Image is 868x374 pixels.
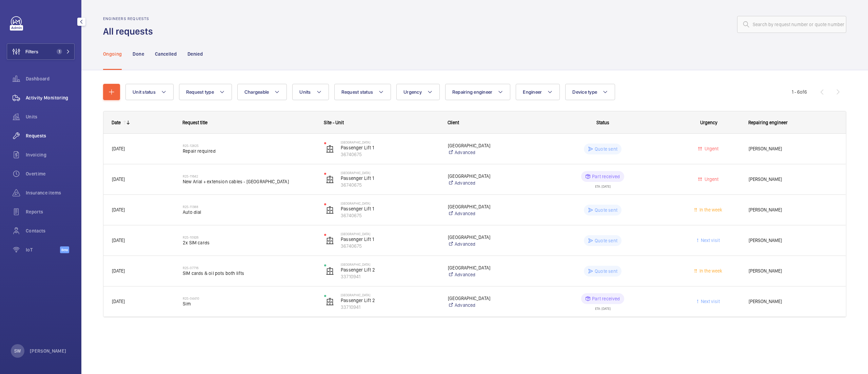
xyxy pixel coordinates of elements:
p: Passenger Lift 1 [341,236,439,243]
a: Advanced [448,180,528,186]
span: [DATE] [112,299,125,304]
p: 33710941 [341,273,439,280]
span: Engineer [523,89,542,95]
span: Insurance items [26,189,75,196]
img: elevator.svg [326,145,334,153]
h1: All requests [103,25,157,38]
div: ETA: [DATE] [595,182,611,188]
h2: Engineers requests [103,16,157,21]
p: Passenger Lift 1 [341,144,439,151]
span: [DATE] [112,146,125,151]
a: Advanced [448,241,528,247]
span: Chargeable [244,89,269,95]
h2: R25-11642 [183,174,315,178]
span: [PERSON_NAME] [749,206,837,214]
p: [GEOGRAPHIC_DATA] [448,142,528,149]
p: [GEOGRAPHIC_DATA] [448,264,528,271]
p: Quote sent [595,237,617,244]
span: Units [299,89,311,95]
p: [GEOGRAPHIC_DATA] [448,203,528,210]
span: [DATE] [112,207,125,212]
h2: R25-04410 [183,296,315,300]
div: ETA: [DATE] [595,304,611,310]
span: Request title [182,120,208,125]
a: Advanced [448,149,528,156]
p: 36740675 [341,182,439,188]
p: Passenger Lift 2 [341,297,439,304]
span: Units [26,113,75,120]
div: Date [112,120,121,125]
p: [GEOGRAPHIC_DATA] [341,262,439,266]
img: elevator.svg [326,206,334,214]
p: [GEOGRAPHIC_DATA] [341,201,439,205]
span: Beta [60,246,69,253]
p: 36740675 [341,243,439,249]
span: Sim [183,300,315,307]
button: Chargeable [237,84,287,100]
p: Quote sent [595,146,617,152]
a: Advanced [448,210,528,217]
p: Passenger Lift 1 [341,205,439,212]
span: Repair required [183,148,315,154]
span: Urgent [703,176,718,182]
span: Next visit [699,299,720,304]
a: Advanced [448,271,528,278]
span: Urgency [403,89,422,95]
span: Requests [26,132,75,139]
p: [GEOGRAPHIC_DATA] [448,173,528,180]
button: Repairing engineer [445,84,511,100]
p: 33710941 [341,304,439,311]
p: Quote sent [595,268,617,275]
span: Client [448,120,459,125]
span: [DATE] [112,268,125,274]
span: [PERSON_NAME] [749,145,837,153]
p: Part received [592,295,620,302]
p: 36740675 [341,212,439,219]
p: [GEOGRAPHIC_DATA] [448,295,528,302]
img: elevator.svg [326,267,334,275]
span: Activity Monitoring [26,94,75,101]
p: 36740675 [341,151,439,158]
p: SW [14,348,21,354]
p: Quote sent [595,207,617,213]
span: Auto dial [183,209,315,216]
span: New Arial + extension cables - [GEOGRAPHIC_DATA] [183,178,315,185]
p: [GEOGRAPHIC_DATA] [448,234,528,241]
p: Ongoing [103,51,122,57]
span: Repairing engineer [748,120,788,125]
p: Part received [592,173,620,180]
span: In the week [698,207,722,212]
button: Request status [334,84,391,100]
p: Denied [188,51,203,57]
span: [PERSON_NAME] [749,237,837,244]
button: Unit status [125,84,174,100]
button: Filters1 [7,43,75,60]
span: of [800,89,804,95]
p: Done [133,51,144,57]
p: Passenger Lift 1 [341,175,439,182]
p: [GEOGRAPHIC_DATA] [341,293,439,297]
span: Request status [341,89,373,95]
span: Invoicing [26,151,75,158]
img: elevator.svg [326,175,334,184]
span: 1 [57,49,62,54]
span: IoT [26,246,60,253]
h2: R25-10926 [183,235,315,239]
span: Request type [186,89,214,95]
h2: R25-11388 [183,205,315,209]
button: Units [292,84,329,100]
span: SIM cards & oil pots both lifts [183,270,315,277]
span: 1 - 6 6 [792,90,807,94]
p: [PERSON_NAME] [30,348,66,354]
input: Search by request number or quote number [737,16,846,33]
button: Request type [179,84,232,100]
span: [DATE] [112,238,125,243]
p: [GEOGRAPHIC_DATA] [341,171,439,175]
p: Passenger Lift 2 [341,266,439,273]
span: Filters [25,48,38,55]
a: Advanced [448,302,528,308]
span: Contacts [26,227,75,234]
button: Device type [565,84,615,100]
button: Urgency [396,84,440,100]
span: Overtime [26,170,75,177]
